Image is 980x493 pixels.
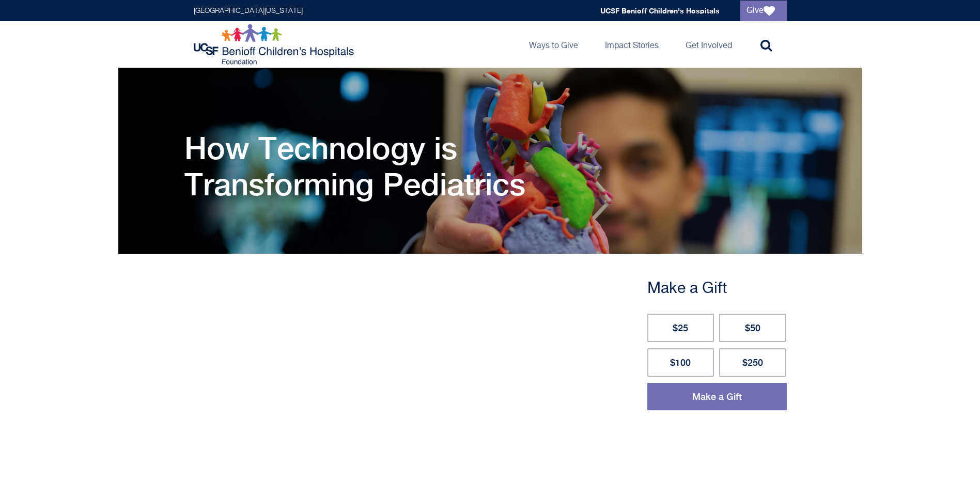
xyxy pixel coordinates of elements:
a: [GEOGRAPHIC_DATA][US_STATE] [194,7,303,14]
img: Logo for UCSF Benioff Children's Hospitals Foundation [194,24,356,65]
a: Impact Stories [597,21,667,68]
label: $25 [647,314,714,342]
h1: How Technology is Transforming Pediatrics [184,130,536,202]
a: Get Involved [677,21,740,68]
button: Make a Gift [647,383,787,410]
a: Ways to Give [521,21,586,68]
a: UCSF Benioff Children's Hospitals [600,6,720,15]
label: $100 [647,348,714,377]
a: Give [740,1,787,21]
label: $50 [719,314,786,342]
h3: Make a Gift [647,280,787,298]
label: $250 [719,348,786,377]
